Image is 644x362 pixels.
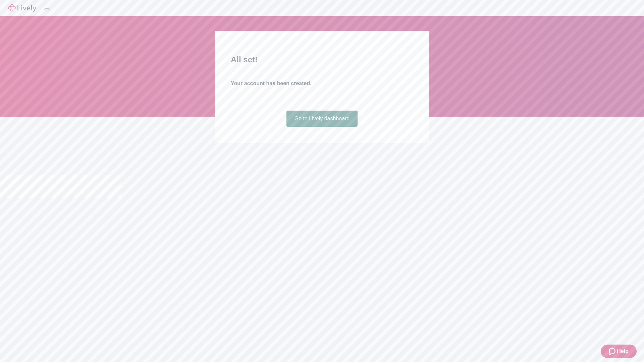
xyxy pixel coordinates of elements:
[231,79,413,87] h4: Your account has been created.
[601,345,637,358] button: Zendesk support iconHelp
[44,8,50,10] button: Log out
[286,111,358,127] a: Go to Lively dashboard
[617,347,629,355] span: Help
[231,54,413,66] h2: All set!
[609,347,617,355] svg: Zendesk support icon
[8,4,36,12] img: Lively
